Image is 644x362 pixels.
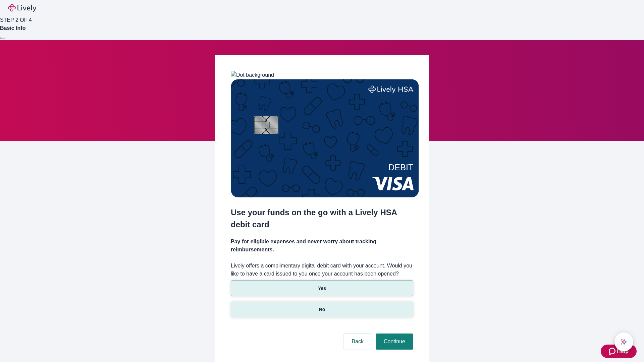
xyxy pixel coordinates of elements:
[231,79,419,197] img: Debit card
[376,334,413,350] button: Continue
[319,306,325,313] p: No
[614,333,633,351] button: chat
[621,339,627,345] svg: Lively AI Assistant
[318,285,326,292] p: Yes
[231,238,413,254] h4: Pay for eligible expenses and never worry about tracking reimbursements.
[231,281,413,296] button: Yes
[601,345,637,358] button: Zendesk support iconHelp
[231,206,413,231] h2: Use your funds on the go with a Lively HSA debit card
[609,347,617,355] svg: Zendesk support icon
[343,334,372,350] button: Back
[231,302,413,317] button: No
[617,347,629,355] span: Help
[231,71,274,79] img: Dot background
[231,262,413,278] label: Lively offers a complimentary digital debit card with your account. Would you like to have a card...
[8,4,36,12] img: Lively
